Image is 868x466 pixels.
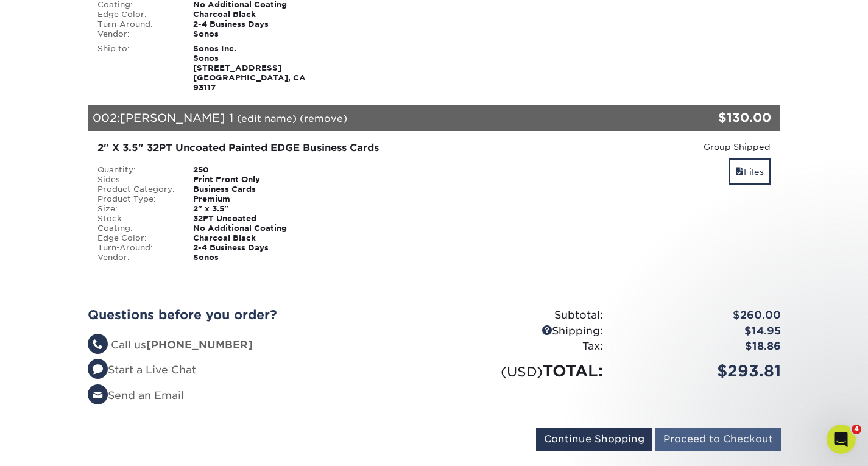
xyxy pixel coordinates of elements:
[184,233,319,243] div: Charcoal Black
[184,10,319,19] div: Charcoal Black
[237,113,297,124] a: (edit name)
[146,339,253,351] strong: [PHONE_NUMBER]
[88,29,185,39] div: Vendor:
[184,175,319,185] div: Print Front Only
[612,308,790,323] div: $260.00
[88,389,184,401] a: Send an Email
[97,141,540,155] div: 2" X 3.5" 32PT Uncoated Painted EDGE Business Cards
[88,204,185,214] div: Size:
[88,165,185,175] div: Quantity:
[612,359,790,383] div: $293.81
[88,214,185,224] div: Stock:
[434,323,612,339] div: Shipping:
[655,428,781,451] input: Proceed to Checkout
[184,214,319,224] div: 32PT Uncoated
[88,105,665,132] div: 002:
[559,141,771,153] div: Group Shipped
[88,243,185,253] div: Turn-Around:
[501,364,543,380] small: (USD)
[184,194,319,204] div: Premium
[88,224,185,233] div: Coating:
[184,19,319,29] div: 2-4 Business Days
[184,165,319,175] div: 250
[184,253,319,263] div: Sonos
[88,175,185,185] div: Sides:
[184,204,319,214] div: 2" x 3.5"
[88,44,185,93] div: Ship to:
[735,167,744,177] span: files
[184,29,319,39] div: Sonos
[88,337,425,353] li: Call us
[88,253,185,263] div: Vendor:
[88,233,185,243] div: Edge Color:
[612,339,790,355] div: $18.86
[193,44,306,92] strong: Sonos Inc. Sonos [STREET_ADDRESS] [GEOGRAPHIC_DATA], CA 93117
[729,158,771,185] a: Files
[184,224,319,233] div: No Additional Coating
[434,359,612,383] div: TOTAL:
[88,308,425,322] h2: Questions before you order?
[88,19,185,29] div: Turn-Around:
[88,185,185,194] div: Product Category:
[434,308,612,323] div: Subtotal:
[88,194,185,204] div: Product Type:
[852,425,861,434] span: 4
[88,10,185,19] div: Edge Color:
[300,113,347,124] a: (remove)
[120,111,233,124] span: [PERSON_NAME] 1
[612,323,790,339] div: $14.95
[184,185,319,194] div: Business Cards
[665,108,772,127] div: $130.00
[184,243,319,253] div: 2-4 Business Days
[536,428,652,451] input: Continue Shopping
[827,425,856,454] iframe: Intercom live chat
[88,364,196,376] a: Start a Live Chat
[434,339,612,355] div: Tax:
